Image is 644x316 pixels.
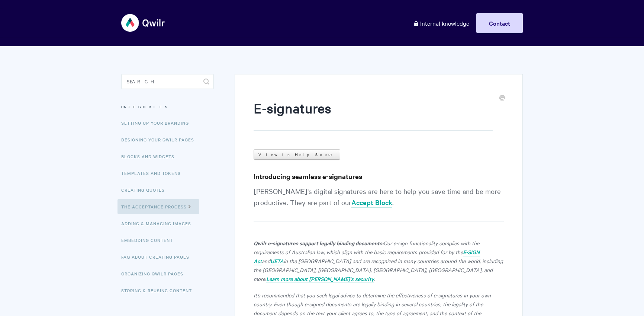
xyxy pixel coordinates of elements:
[121,100,214,114] h3: Categories
[351,198,392,208] a: Accept Block
[270,257,284,265] a: UETA
[121,132,200,147] a: Designing Your Qwilr Pages
[121,249,195,264] a: FAQ About Creating Pages
[254,171,504,182] h3: Introducing seamless e-signatures
[270,257,284,265] em: UETA
[374,275,375,283] em: .
[121,9,165,37] img: Qwilr Help Center
[121,115,194,130] a: Setting up your Branding
[254,239,383,247] strong: Qwilr e-signatures support legally binding documents:
[121,216,197,231] a: Adding & Managing Images
[117,199,199,214] a: The Acceptance Process
[254,257,503,283] em: in the [GEOGRAPHIC_DATA] and are recognized in many countries around the world, including the [GE...
[254,248,480,265] em: E-SIGN Act
[121,266,189,281] a: Organizing Qwilr Pages
[254,185,504,221] p: [PERSON_NAME]'s digital signatures are here to help you save time and be more productive. They ar...
[121,74,214,89] input: Search
[121,149,180,164] a: Blocks and Widgets
[254,149,340,160] a: View in Help Scout
[408,13,475,33] a: Internal knowledge
[121,283,197,298] a: Storing & Reusing Content
[476,13,523,33] a: Contact
[254,248,480,265] a: E-SIGN Act
[121,166,186,181] a: Templates and Tokens
[499,94,505,102] a: Print this Article
[266,275,374,283] a: Learn more about [PERSON_NAME]'s security
[254,239,479,256] em: Our e-sign functionality complies with the requirements of Australian law, which align with the b...
[121,233,178,248] a: Embedding Content
[266,275,374,283] em: Learn more about [PERSON_NAME]'s security
[262,257,270,265] em: and
[254,99,493,131] h1: E-signatures
[121,182,170,197] a: Creating Quotes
